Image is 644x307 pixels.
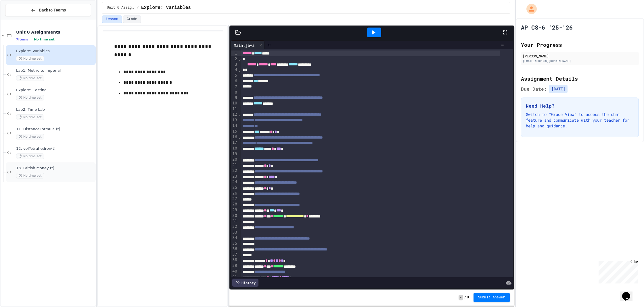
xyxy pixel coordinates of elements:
div: 9 [231,95,238,101]
div: 41 [231,274,238,280]
div: 4 [231,67,238,73]
span: [DATE] [549,85,568,93]
div: 40 [231,269,238,274]
h3: Need Help? [526,102,634,109]
div: 14 [231,123,238,129]
span: Unit 0 Assignments [107,5,135,10]
button: Back to Teams [5,4,91,16]
span: • [30,37,32,42]
span: Explore: Casting [16,88,95,93]
span: 7 items [16,38,28,41]
div: 29 [231,207,238,213]
h2: Assignment Details [521,75,639,83]
button: Grade [123,15,141,23]
div: 21 [231,162,238,168]
button: Submit Answer [474,293,510,302]
span: Back to Teams [39,7,66,13]
p: Switch to "Grade View" to access the chat feature and communicate with your teacher for help and ... [526,112,634,129]
span: No time set [16,153,44,159]
span: 12. volTetrahedron(t) [16,146,95,151]
span: Unit 0 Assignments [16,30,95,35]
span: No time set [16,114,44,120]
span: - [459,295,463,300]
div: [EMAIL_ADDRESS][DOMAIN_NAME] [523,59,637,63]
span: Fold line [238,68,241,72]
span: No time set [16,75,44,81]
span: Fold line [238,135,241,139]
div: 13 [231,117,238,123]
span: / [464,295,466,300]
span: Lab2: Time Lab [16,107,95,112]
div: 3 [231,62,238,67]
span: Fold line [238,112,241,116]
span: No time set [16,173,44,178]
span: 0 [467,295,469,300]
div: Main.java [231,42,257,48]
span: No time set [16,134,44,139]
div: 25 [231,185,238,191]
div: 36 [231,246,238,252]
span: / [137,5,139,10]
div: 28 [231,201,238,207]
div: 11 [231,106,238,112]
div: My Account [520,2,538,15]
span: No time set [34,38,55,41]
div: 31 [231,218,238,224]
div: 38 [231,257,238,263]
iframe: chat widget [596,259,638,283]
div: 15 [231,129,238,134]
div: 5 [231,73,238,78]
div: 16 [231,134,238,140]
div: 23 [231,174,238,179]
div: 27 [231,196,238,201]
div: 12 [231,112,238,117]
span: Due Date: [521,86,547,92]
div: 37 [231,252,238,257]
div: 34 [231,235,238,241]
div: 8 [231,90,238,95]
div: 33 [231,230,238,235]
div: 19 [231,151,238,157]
div: Chat with us now!Close [2,2,40,36]
div: 20 [231,157,238,162]
div: 6 [231,78,238,84]
span: 11. DistanceFormula (t) [16,127,95,132]
div: 39 [231,263,238,269]
div: 1 [231,50,238,56]
span: Fold line [238,57,241,61]
div: 26 [231,191,238,196]
span: 13. British Money (t) [16,166,95,171]
span: Submit Answer [478,295,505,300]
span: Explore: Variables [16,49,95,54]
span: No time set [16,95,44,100]
div: 32 [231,224,238,230]
h2: Your Progress [521,41,639,49]
h1: AP CS-6 '25-'26 [521,23,573,31]
div: 7 [231,84,238,90]
span: Explore: Variables [141,4,191,11]
div: 18 [231,145,238,151]
div: 24 [231,179,238,185]
div: [PERSON_NAME] [523,53,637,59]
span: Lab1: Metric to Imperial [16,68,95,73]
div: 22 [231,168,238,174]
div: Main.java [231,41,264,49]
div: 17 [231,140,238,145]
span: No time set [16,56,44,61]
div: History [232,279,258,287]
button: Lesson [102,15,122,23]
div: 35 [231,241,238,246]
div: 2 [231,56,238,62]
div: 10 [231,100,238,106]
iframe: chat widget [620,284,638,301]
div: 30 [231,213,238,219]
